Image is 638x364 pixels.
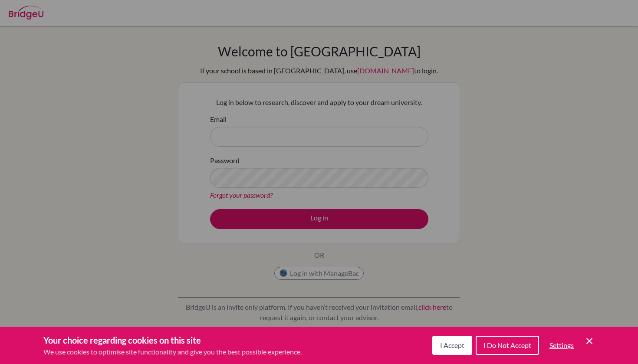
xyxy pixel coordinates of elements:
[483,341,531,349] span: I Do Not Accept
[43,347,302,357] p: We use cookies to optimise site functionality and give you the best possible experience.
[440,341,464,349] span: I Accept
[476,336,539,355] button: I Do Not Accept
[543,337,581,354] button: Settings
[549,341,574,349] span: Settings
[43,334,302,347] h3: Your choice regarding cookies on this site
[584,336,595,346] button: Save and close
[432,336,472,355] button: I Accept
